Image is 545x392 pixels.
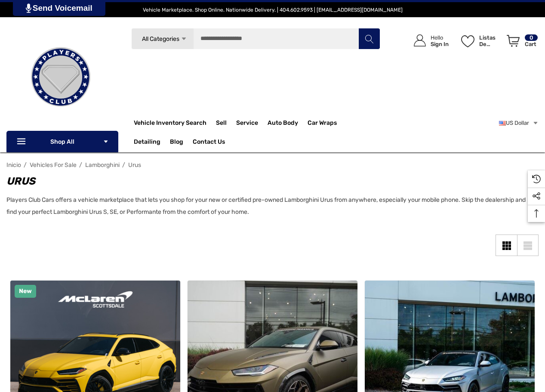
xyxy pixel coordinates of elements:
a: Car Wraps [308,114,346,132]
a: Sell [216,114,236,132]
nav: Breadcrumb [6,157,539,173]
span: Auto Body [268,119,298,129]
a: Listas de deseos Listas de deseos [457,26,503,56]
a: Carrito con 0 artículos [503,26,539,59]
svg: Recently Viewed [532,175,541,183]
a: Grid View [496,235,517,256]
svg: Icon User Account [414,34,426,46]
a: All Categories Icon Arrow Down Icon Arrow Up [131,28,194,49]
span: New [19,287,32,295]
svg: Icon Arrow Down [181,36,187,42]
span: All Categories [142,35,179,43]
a: Service [236,114,268,132]
svg: Review Your Cart [507,35,520,47]
span: Service [236,119,258,129]
a: Seleccionar moneda: USD [499,114,539,132]
p: Sign In [431,41,449,47]
button: Buscar [358,28,380,49]
svg: Listas de deseos [461,35,474,47]
span: Car Wraps [308,119,337,129]
svg: Icon Arrow Down [103,139,109,145]
a: Auto Body [268,114,308,132]
a: Inicio [6,161,21,169]
span: Sell [216,119,227,129]
a: Lamborghini [85,161,120,169]
a: Blog [170,138,183,148]
img: Players Club | Cars For Sale [18,34,104,120]
img: PjwhLS0gR2VuZXJhdG9yOiBHcmF2aXQuaW8gLS0+PHN2ZyB4bWxucz0iaHR0cDovL3d3dy53My5vcmcvMjAwMC9zdmciIHhtb... [26,3,31,13]
a: Iniciar sesión [404,26,453,56]
p: Hello [431,34,449,41]
span: Vehicle Marketplace. Shop Online. Nationwide Delivery. | 404.602.9593 | [EMAIL_ADDRESS][DOMAIN_NAME] [143,7,403,13]
a: Urus [128,161,141,169]
span: Detailing [134,138,160,148]
a: Vehicle Inventory Search [134,119,206,129]
p: Listas de deseos [479,34,502,47]
p: Players Club Cars offers a vehicle marketplace that lets you shop for your new or certified pre-o... [6,194,530,218]
a: Detailing [134,133,170,151]
svg: Social Media [532,192,541,201]
svg: Top [528,209,545,218]
p: Cart [525,41,538,47]
a: List View [517,235,539,256]
a: Contact Us [193,138,225,148]
p: Shop All [6,131,118,152]
p: 0 [525,34,538,41]
svg: Icon Line [16,137,29,147]
a: Vehicles For Sale [30,161,77,169]
h1: Urus [6,173,530,189]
